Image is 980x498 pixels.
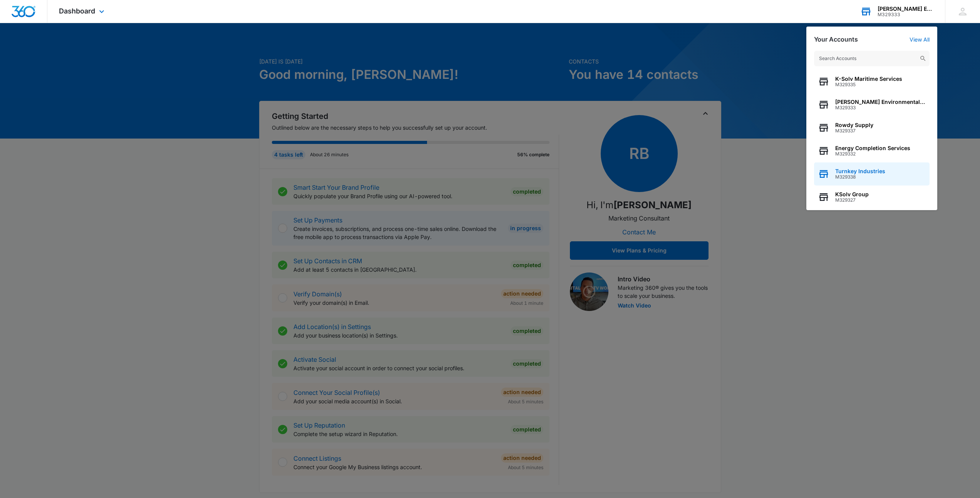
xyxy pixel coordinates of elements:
input: Search Accounts [814,51,930,66]
span: M329338 [835,174,885,180]
button: Rowdy SupplyM329337 [814,116,930,139]
h2: Your Accounts [814,36,858,43]
button: K-Solv Maritime ServicesM329335 [814,70,930,93]
a: View All [910,36,930,43]
span: KSolv Group [835,191,869,197]
span: Rowdy Supply [835,122,873,128]
button: Energy Completion ServicesM329332 [814,139,930,162]
div: account name [878,6,934,12]
button: [PERSON_NAME] Environmental SolutionsM329333 [814,93,930,116]
button: KSolv GroupM329327 [814,185,930,209]
span: K-Solv Maritime Services [835,76,902,82]
span: [PERSON_NAME] Environmental Solutions [835,99,926,105]
span: Energy Completion Services [835,145,910,151]
div: account id [878,12,934,17]
span: Dashboard [59,7,95,15]
span: M329335 [835,82,902,87]
span: Turnkey Industries [835,168,885,174]
button: Turnkey IndustriesM329338 [814,162,930,185]
span: M329332 [835,151,910,157]
span: M329333 [835,105,926,110]
span: M329337 [835,128,873,134]
span: M329327 [835,197,869,203]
